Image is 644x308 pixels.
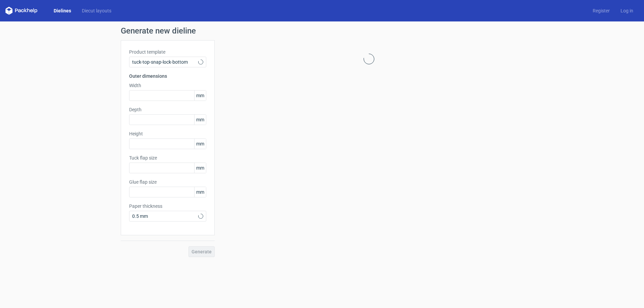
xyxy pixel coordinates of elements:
[129,82,206,89] label: Width
[129,155,206,161] label: Tuck flap size
[194,90,206,101] span: mm
[129,130,206,137] label: Height
[129,106,206,113] label: Depth
[194,187,206,197] span: mm
[194,115,206,125] span: mm
[194,139,206,149] span: mm
[129,49,206,55] label: Product template
[48,7,76,14] a: Dielines
[121,27,523,35] h1: Generate new dieline
[587,7,615,14] a: Register
[129,73,206,79] h3: Outer dimensions
[132,213,198,220] span: 0.5 mm
[129,179,206,185] label: Glue flap size
[129,203,206,209] label: Paper thickness
[194,163,206,173] span: mm
[615,7,639,14] a: Log in
[132,59,198,65] span: tuck-top-snap-lock-bottom
[76,7,117,14] a: Diecut layouts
